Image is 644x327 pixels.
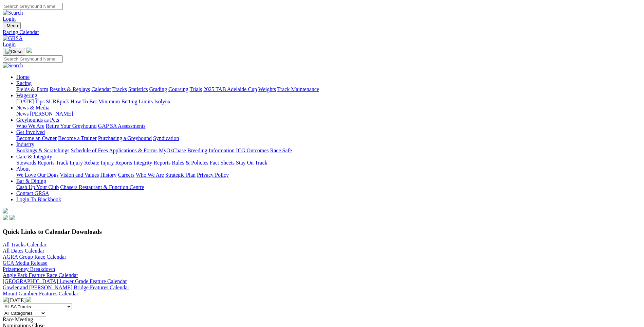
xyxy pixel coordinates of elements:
a: Coursing [168,86,188,92]
div: [DATE] [3,297,641,304]
a: Bar & Dining [16,178,46,184]
img: Search [3,10,23,16]
a: Privacy Policy [197,172,229,178]
img: twitter.svg [10,215,15,220]
div: Wagering [16,99,641,105]
div: Industry [16,148,641,154]
div: Racing [16,86,641,92]
input: Search [3,55,63,63]
a: News & Media [16,105,50,110]
a: [DATE] Tips [16,99,44,104]
a: Results & Replays [50,86,90,92]
a: Login To Blackbook [16,196,61,202]
a: Become an Owner [16,135,57,141]
div: Get Involved [16,135,641,141]
a: Integrity Reports [133,160,170,166]
a: GAP SA Assessments [98,123,146,129]
div: News & Media [16,111,641,117]
div: Race Meeting [3,316,641,323]
a: Gawler and [PERSON_NAME] Bridge Features Calendar [3,285,129,290]
img: Search [3,63,23,69]
a: News [16,111,29,117]
a: Vision and Values [60,172,99,178]
a: All Tracks Calendar [3,242,47,247]
a: Racing Calendar [3,29,641,35]
a: Stewards Reports [16,160,54,166]
img: Close [5,49,22,54]
a: Schedule of Fees [71,148,108,153]
a: Breeding Information [187,148,235,153]
a: Industry [16,141,34,147]
a: Who We Are [16,123,44,129]
a: Statistics [128,86,148,92]
a: Stay On Track [236,160,267,166]
a: Retire Your Greyhound [46,123,97,129]
a: Syndication [153,135,179,141]
button: Toggle navigation [3,48,25,55]
a: Who We Are [136,172,164,178]
h3: Quick Links to Calendar Downloads [3,228,641,236]
a: Racing [16,80,32,86]
a: Applications & Forms [109,148,158,153]
a: Care & Integrity [16,154,52,159]
a: Login [3,16,16,22]
a: Isolynx [154,99,170,104]
a: How To Bet [71,99,97,104]
a: Fields & Form [16,86,48,92]
a: Minimum Betting Limits [98,99,153,104]
a: Track Injury Rebate [56,160,99,166]
a: Home [16,74,30,80]
a: ICG Outcomes [236,148,269,153]
a: Grading [149,86,167,92]
a: Chasers Restaurant & Function Centre [60,184,144,190]
a: Fact Sheets [210,160,235,166]
img: GRSA [3,35,23,41]
a: GCA Media Release [3,260,48,266]
a: MyOzChase [159,148,186,153]
button: Toggle navigation [3,22,21,29]
div: About [16,172,641,178]
a: Become a Trainer [58,135,97,141]
img: logo-grsa-white.png [26,48,32,53]
img: chevron-right-pager-white.svg [26,297,31,302]
a: [GEOGRAPHIC_DATA] Lower Grade Feature Calendar [3,278,127,284]
a: AGRA Group Race Calendar [3,254,66,260]
a: Prizemoney Breakdown [3,266,55,272]
a: [PERSON_NAME] [30,111,73,117]
div: Greyhounds as Pets [16,123,641,129]
a: 2025 TAB Adelaide Cup [203,86,257,92]
input: Search [3,3,63,10]
a: Weights [258,86,276,92]
a: Injury Reports [100,160,132,166]
a: Angle Park Feature Race Calendar [3,272,78,278]
img: facebook.svg [3,215,8,220]
a: Wagering [16,92,37,98]
a: Rules & Policies [172,160,208,166]
img: chevron-left-pager-white.svg [3,297,8,302]
a: Contact GRSA [16,190,49,196]
a: Login [3,41,16,47]
a: Tracks [112,86,127,92]
a: Bookings & Scratchings [16,148,69,153]
a: We Love Our Dogs [16,172,58,178]
a: Purchasing a Greyhound [98,135,152,141]
a: Strategic Plan [165,172,196,178]
a: All Dates Calendar [3,248,44,254]
a: Greyhounds as Pets [16,117,59,123]
a: Track Maintenance [277,86,319,92]
a: Cash Up Your Club [16,184,59,190]
a: History [100,172,116,178]
img: logo-grsa-white.png [3,208,8,213]
a: Get Involved [16,129,45,135]
span: Menu [7,23,18,28]
a: SUREpick [46,99,69,104]
a: Mount Gambier Features Calendar [3,291,78,296]
a: About [16,166,30,172]
a: Race Safe [270,148,292,153]
div: Bar & Dining [16,184,641,190]
a: Calendar [91,86,111,92]
div: Care & Integrity [16,160,641,166]
a: Trials [189,86,202,92]
a: Careers [118,172,134,178]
